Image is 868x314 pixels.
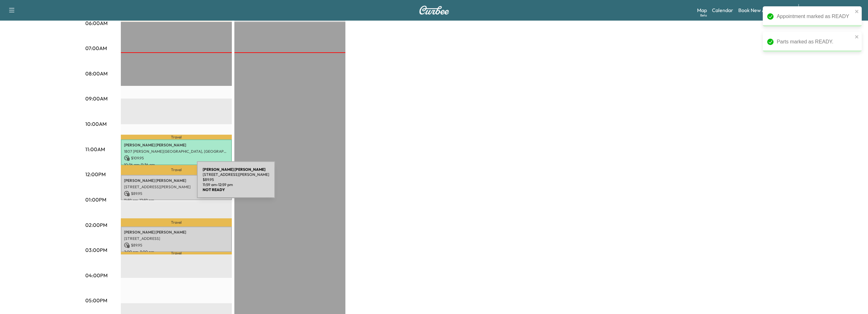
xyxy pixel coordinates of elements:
[124,149,229,154] p: 1807 [PERSON_NAME][GEOGRAPHIC_DATA], [GEOGRAPHIC_DATA], [GEOGRAPHIC_DATA], [GEOGRAPHIC_DATA]
[85,95,108,102] p: 09:00AM
[121,165,232,175] p: Travel
[85,120,107,128] p: 10:00AM
[85,221,107,229] p: 02:00PM
[85,19,108,27] p: 06:00AM
[777,13,853,20] div: Appointment marked as READY
[124,242,229,248] p: $ 89.95
[203,187,225,192] b: NOT READY
[124,230,229,235] p: [PERSON_NAME] [PERSON_NAME]
[85,272,108,279] p: 04:00PM
[700,13,707,18] div: Beta
[124,162,229,167] p: 10:36 am - 11:36 am
[124,198,229,203] p: 11:59 am - 12:59 pm
[203,172,269,177] p: [STREET_ADDRESS][PERSON_NAME]
[85,145,105,153] p: 11:00AM
[121,218,232,227] p: Travel
[85,297,107,304] p: 05:00PM
[124,155,229,161] p: $ 109.95
[85,196,106,203] p: 01:00PM
[85,44,107,52] p: 07:00AM
[85,70,108,77] p: 08:00AM
[124,191,229,196] p: $ 89.95
[124,236,229,241] p: [STREET_ADDRESS]
[121,135,232,139] p: Travel
[203,167,265,172] b: [PERSON_NAME] [PERSON_NAME]
[777,38,853,46] div: Parts marked as READY.
[697,6,707,14] a: MapBeta
[419,6,449,15] img: Curbee Logo
[124,178,229,183] p: [PERSON_NAME] [PERSON_NAME]
[712,6,733,14] a: Calendar
[124,249,229,254] p: 2:00 pm - 3:00 pm
[124,143,229,148] p: [PERSON_NAME] [PERSON_NAME]
[855,34,859,39] button: close
[203,177,269,182] p: $ 89.95
[738,6,792,14] a: Book New Appointment
[124,184,229,189] p: [STREET_ADDRESS][PERSON_NAME]
[121,252,232,254] p: Travel
[855,9,859,14] button: close
[203,182,269,187] p: 11:59 am - 12:59 pm
[85,170,106,178] p: 12:00PM
[85,246,107,254] p: 03:00PM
